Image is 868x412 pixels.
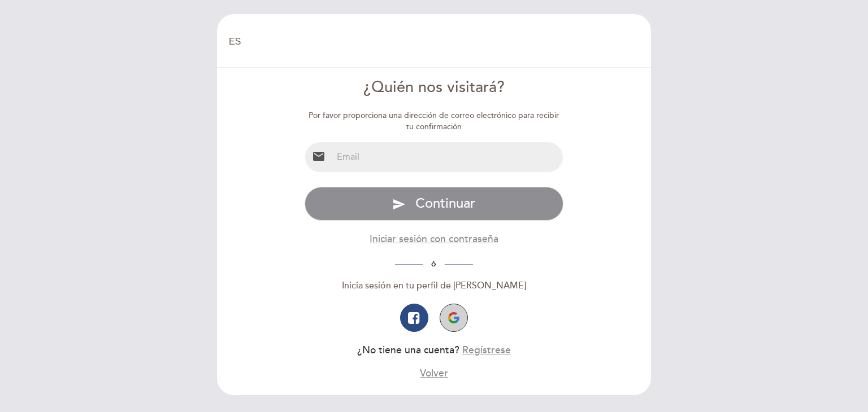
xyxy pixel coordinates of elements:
div: Inicia sesión en tu perfil de [PERSON_NAME] [305,279,564,292]
span: ¿No tiene una cuenta? [357,344,459,356]
i: email [312,150,325,163]
button: Iniciar sesión con contraseña [370,232,498,246]
i: send [392,198,406,211]
button: Volver [420,366,448,380]
button: Regístrese [462,343,511,357]
span: ó [423,259,445,269]
input: Email [332,142,563,172]
span: Continuar [415,195,475,212]
img: icon-google.png [448,312,459,323]
div: ¿Quién nos visitará? [305,77,564,99]
div: Por favor proporciona una dirección de correo electrónico para recibir tu confirmación [305,110,564,133]
button: send Continuar [305,187,564,221]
